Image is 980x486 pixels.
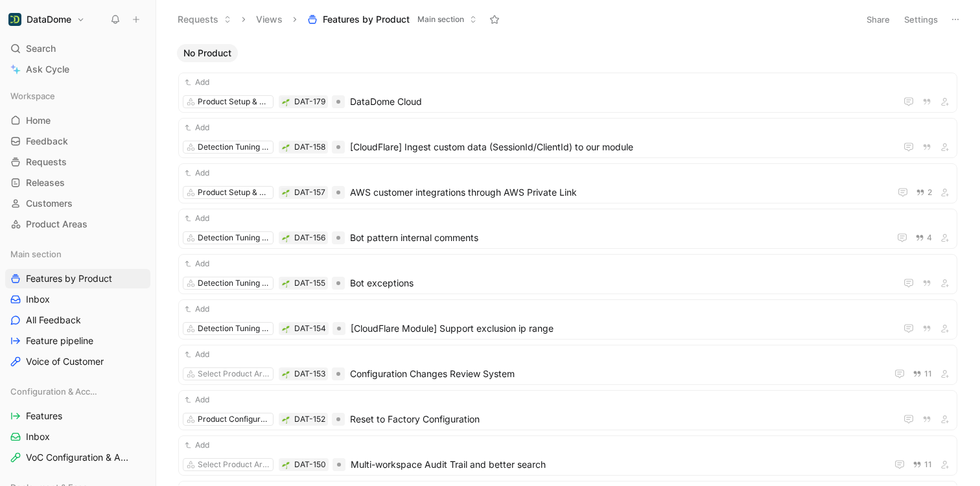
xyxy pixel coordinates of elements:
[5,152,150,172] a: Requests
[198,277,270,290] div: Detection Tuning & Enrichment
[350,230,884,246] span: Bot pattern internal comments
[294,458,326,471] div: DAT-150
[5,448,150,467] a: VoC Configuration & Access
[282,280,290,288] img: 🌱
[183,167,211,179] button: Add
[26,135,68,148] span: Feedback
[927,234,932,242] span: 4
[294,186,325,199] div: DAT-157
[927,189,932,196] span: 2
[178,118,957,158] a: AddDetection Tuning & Enrichment🌱DAT-158[CloudFlare] Ingest custom data (SessionId/ClientId) to o...
[172,10,237,29] button: Requests
[8,13,21,26] img: DataDome
[5,244,150,371] div: Main sectionFeatures by ProductInboxAll FeedbackFeature pipelineVoice of Customer
[281,369,290,378] button: 🌱
[26,176,65,189] span: Releases
[5,111,150,130] a: Home
[301,10,483,29] button: Features by ProductMain section
[177,44,238,62] button: No Product
[26,197,73,210] span: Customers
[198,141,270,154] div: Detection Tuning & Enrichment
[26,451,134,464] span: VoC Configuration & Access
[282,98,290,106] img: 🌱
[861,10,896,29] button: Share
[183,439,211,452] button: Add
[5,382,150,401] div: Configuration & Access
[5,60,150,79] a: Ask Cycle
[282,461,290,469] img: 🌱
[26,272,112,285] span: Features by Product
[26,334,93,347] span: Feature pipeline
[198,231,270,244] div: Detection Tuning & Enrichment
[5,269,150,288] a: Features by Product
[183,257,211,270] button: Add
[350,411,891,427] span: Reset to Factory Configuration
[282,416,290,424] img: 🌱
[5,173,150,192] a: Releases
[5,382,150,467] div: Configuration & AccessFeaturesInboxVoC Configuration & Access
[250,10,288,29] button: Views
[282,325,290,333] img: 🌱
[183,348,211,361] button: Add
[26,218,87,231] span: Product Areas
[281,143,290,152] button: 🌱
[5,132,150,151] a: Feedback
[183,212,211,225] button: Add
[910,367,935,381] button: 11
[198,367,270,380] div: Select Product Area
[5,194,150,213] a: Customers
[281,279,290,288] div: 🌱
[183,76,211,89] button: Add
[183,303,211,316] button: Add
[281,233,290,242] button: 🌱
[183,121,211,134] button: Add
[5,331,150,351] a: Feature pipeline
[5,352,150,371] a: Voice of Customer
[281,188,290,197] div: 🌱
[26,41,56,56] span: Search
[913,185,935,200] button: 2
[282,189,290,197] img: 🌱
[5,310,150,330] a: All Feedback
[26,156,67,168] span: Requests
[178,73,957,113] a: AddProduct Setup & Deployment🌱DAT-179DataDome Cloud
[178,345,957,385] a: AddSelect Product Area🌱DAT-153Configuration Changes Review System11
[198,95,270,108] div: Product Setup & Deployment
[351,321,891,336] span: [CloudFlare Module] Support exclusion ip range
[294,277,325,290] div: DAT-155
[924,461,932,469] span: 11
[10,89,55,102] span: Workspace
[281,97,290,106] button: 🌱
[294,95,325,108] div: DAT-179
[5,39,150,58] div: Search
[178,209,957,249] a: AddDetection Tuning & Enrichment🌱DAT-156Bot pattern internal comments4
[178,435,957,476] a: AddSelect Product Area🌱DAT-150Multi-workspace Audit Trail and better search11
[10,248,62,260] span: Main section
[178,390,957,430] a: AddProduct Configuration🌱DAT-152Reset to Factory Configuration
[26,293,50,306] span: Inbox
[5,86,150,106] div: Workspace
[281,415,290,424] button: 🌱
[910,457,935,472] button: 11
[5,406,150,426] a: Features
[294,413,325,426] div: DAT-152
[198,413,270,426] div: Product Configuration
[178,299,957,340] a: AddDetection Tuning & Enrichment🌱DAT-154[CloudFlare Module] Support exclusion ip range
[294,231,325,244] div: DAT-156
[417,13,464,26] span: Main section
[26,62,69,77] span: Ask Cycle
[350,185,885,200] span: AWS customer integrations through AWS Private Link
[282,371,290,378] img: 🌱
[198,186,270,199] div: Product Setup & Deployment
[26,355,104,368] span: Voice of Customer
[5,10,88,29] button: DataDomeDataDome
[281,460,290,469] button: 🌱
[913,231,935,245] button: 4
[198,458,270,471] div: Select Product Area
[26,314,81,327] span: All Feedback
